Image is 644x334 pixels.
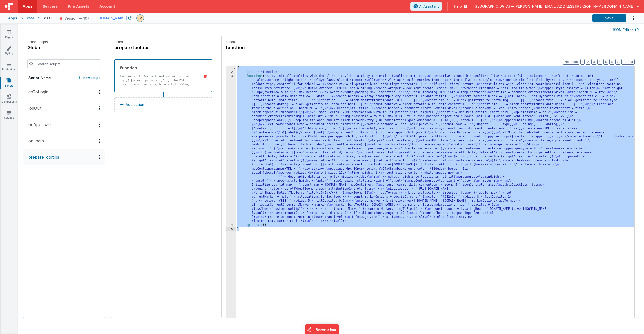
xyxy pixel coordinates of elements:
button: AI Assistant [410,2,442,11]
a: [DOMAIN_NAME] [89,16,127,21]
p: // 1. Init all tooltips with defaults tippy('[data-tippy-content]', { allowHTML: true, interactiv... [120,74,195,99]
p: logOut [25,105,42,111]
div: Options [96,155,103,159]
img: e9616e60dfe10b317d64a5e98ec8e357 [137,15,144,22]
button: onAppLoad [23,116,105,133]
div: Options [96,90,103,94]
button: 7 [615,59,620,65]
button: goToLogin [23,84,105,100]
p: prepareTooltips [25,154,59,160]
p: onAppLoad [25,121,51,128]
button: 5 [603,59,608,65]
h4: function [226,44,301,51]
div: 3 [226,74,236,223]
button: logOut [23,100,105,116]
div: 5 [226,227,236,231]
button: No Folds [563,59,579,65]
div: cssl [27,16,34,21]
button: onLogin [23,133,105,149]
div: Options [96,122,103,127]
div: 2 [226,70,236,74]
h4: global [27,44,48,51]
input: Search scripts [27,59,101,68]
span: AI Assistant [419,4,439,9]
span: Servers [43,4,58,9]
div: 1 [226,66,236,70]
button: 2 [586,59,590,65]
span: Apps [23,4,32,9]
button: JSON Editor [612,27,639,32]
span: [GEOGRAPHIC_DATA] — [473,4,514,9]
button: 3 [591,59,596,65]
p: Action [226,40,635,44]
button: 4 [597,59,602,65]
span: [PERSON_NAME][EMAIL_ADDRESS][PERSON_NAME][DOMAIN_NAME] [514,4,634,9]
div: Version — 107 [64,16,89,21]
div: function [120,65,195,71]
p: onLogin [25,138,44,144]
p: Action Scripts [27,40,48,44]
h5: Script Name [28,75,51,80]
div: cssl [44,16,52,21]
button: Add action [114,97,212,112]
button: Options [626,13,636,23]
div: Options [96,106,103,110]
button: 6 [609,59,614,65]
button: 1 [580,59,585,65]
span: Help [454,4,462,9]
div: 4 [226,223,236,227]
p: Script [114,40,212,44]
span: File Assets [68,4,90,9]
button: New Script [78,75,100,80]
p: New Script [83,75,100,80]
button: Save [592,14,626,22]
div: Options [96,139,103,143]
button: prepareTooltips [23,149,105,165]
button: Format [621,59,635,65]
p: Add action [126,102,144,108]
div: Apps [8,16,17,21]
button: [GEOGRAPHIC_DATA] — [PERSON_NAME][EMAIL_ADDRESS][PERSON_NAME][DOMAIN_NAME] [473,4,640,9]
p: goToLogin [25,89,48,95]
strong: function: [120,75,134,78]
h4: prepareTooltips [114,44,190,51]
